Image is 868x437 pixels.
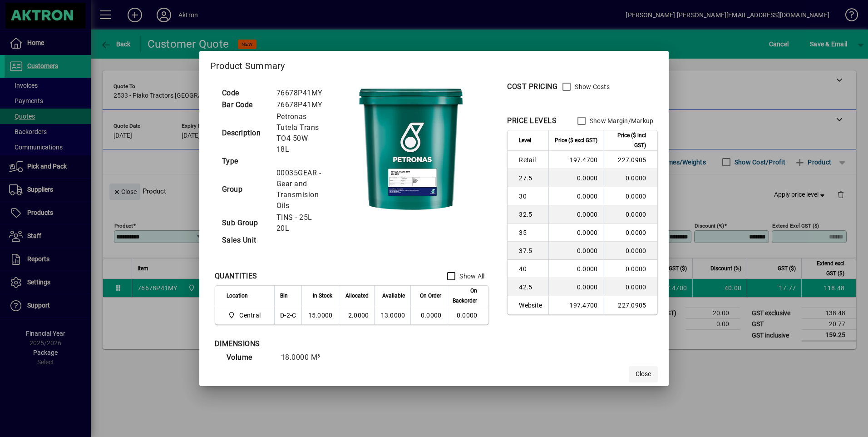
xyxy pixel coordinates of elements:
label: Show Costs [573,82,610,91]
span: 27.5 [519,174,543,183]
td: Bar Code [217,99,272,111]
td: 2.0000 [338,306,374,324]
span: On Order [420,291,441,301]
td: Group [217,167,272,212]
div: DIMENSIONS [215,338,442,349]
span: On Backorder [453,286,477,306]
span: 40 [519,264,543,273]
td: Description [217,111,272,155]
span: Level [519,135,531,145]
div: QUANTITIES [215,271,257,282]
td: 13.0000 [374,306,410,324]
td: 0.0000 [603,205,657,223]
span: 0.0000 [421,312,442,319]
span: Retail [519,155,543,164]
td: 0.0000 [548,187,603,205]
td: 76678P41MY [272,87,334,99]
td: TINS - 25L 20L [272,212,334,234]
td: 18.0000 M³ [276,352,331,363]
td: 0.0000 [548,278,603,296]
span: 42.5 [519,283,543,292]
span: Location [227,291,248,301]
td: Sales Unit [217,234,272,246]
td: 227.0905 [603,151,657,169]
td: 0.0000 [447,306,488,324]
span: Available [382,291,405,301]
td: Volume [222,352,276,363]
td: Sub Group [217,212,272,234]
span: Website [519,301,543,310]
td: 0.0000 [603,223,657,242]
span: 35 [519,228,543,237]
span: In Stock [313,291,332,301]
span: Price ($ incl GST) [609,130,646,150]
span: Allocated [345,291,369,301]
td: 0.0000 [603,278,657,296]
td: Petronas Tutela Trans TO4 50W 18L [272,111,334,155]
td: 0.0000 [603,187,657,205]
label: Show All [458,272,484,281]
td: 00035GEAR - Gear and Transmision Oils [272,167,334,212]
td: 0.0000 [603,260,657,278]
span: 30 [519,192,543,201]
td: 0.0000 [548,242,603,260]
td: 0.0000 [548,169,603,187]
td: 15.0000 [301,306,338,324]
td: 197.4700 [548,296,603,314]
td: 227.0905 [603,296,657,314]
div: PRICE LEVELS [507,115,557,126]
label: Show Margin/Markup [588,116,654,125]
span: Price ($ excl GST) [555,135,597,145]
span: Bin [280,291,288,301]
td: 76678P41MY [272,99,334,111]
span: Central [239,311,261,320]
h2: Product Summary [199,51,669,77]
td: 0.0000 [603,169,657,187]
td: Code [217,87,272,99]
img: contain [334,78,488,221]
td: 0.0000 [548,205,603,223]
div: COST PRICING [507,81,557,92]
span: Central [227,310,264,321]
span: 32.5 [519,210,543,219]
td: D-2-C [274,306,301,324]
button: Close [629,366,658,382]
span: 37.5 [519,246,543,255]
td: 0.0000 [603,242,657,260]
td: 0.0000 [548,223,603,242]
td: 197.4700 [548,151,603,169]
span: Close [636,369,651,379]
td: Type [217,155,272,167]
td: 0.0000 [548,260,603,278]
